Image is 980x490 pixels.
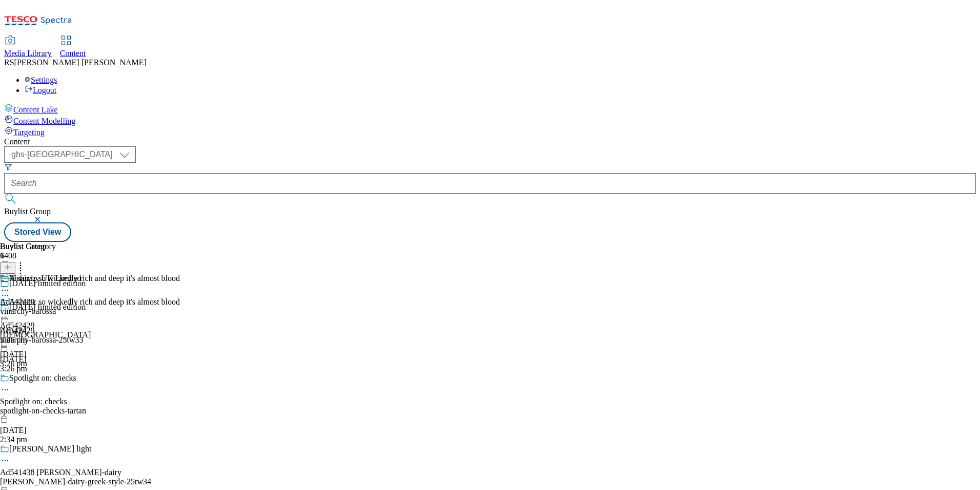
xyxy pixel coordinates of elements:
[4,173,976,194] input: Search
[9,274,81,283] div: Vinarchy UK Limited
[4,58,14,67] span: RS
[25,76,57,84] a: Settings
[13,117,75,125] span: Content Modelling
[4,126,976,137] a: Targeting
[4,49,52,58] span: Media Library
[25,86,56,95] a: Logout
[9,274,180,283] div: A shiraz so wickedly rich and deep it's almost blood
[14,58,147,67] span: [PERSON_NAME] [PERSON_NAME]
[13,105,58,114] span: Content Lake
[4,115,976,126] a: Content Modelling
[4,137,976,146] div: Content
[13,128,45,137] span: Targeting
[9,297,180,307] div: A shiraz so wickedly rich and deep it's almost blood
[4,36,52,58] a: Media Library
[4,103,976,115] a: Content Lake
[60,49,86,58] span: Content
[4,222,71,242] button: Stored View
[9,444,91,454] div: [PERSON_NAME] light
[9,373,76,383] div: Spotlight on: checks
[60,36,86,58] a: Content
[4,207,51,216] span: Buylist Group
[4,163,12,171] svg: Search Filters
